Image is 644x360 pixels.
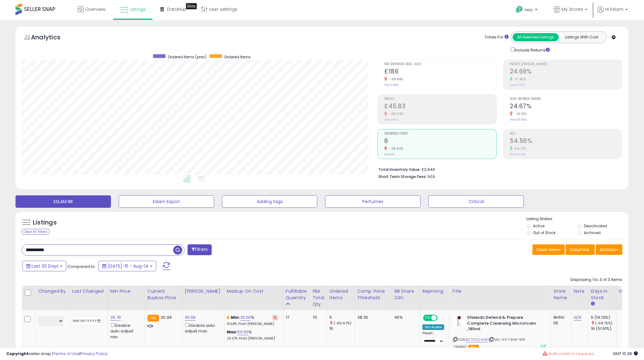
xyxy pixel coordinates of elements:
[384,97,496,101] span: Profit
[98,261,156,271] button: [DATE]-15 - Aug-14
[186,3,197,9] div: Tooltip anchor
[554,315,566,326] div: BHNV DE
[613,351,638,357] span: 2025-09-14 10:38 GMT
[395,288,417,301] div: BB Share 24h.
[533,230,556,235] label: Out of Stock
[329,326,355,331] div: 15
[168,54,206,60] span: Ordered Items (prev)
[22,229,49,235] div: Clear All Filters
[525,7,533,12] span: Help
[167,6,187,12] span: DataHub
[422,324,444,330] div: Win BuyBox
[395,315,415,320] div: 95%
[428,195,524,208] button: Critical
[562,6,583,12] span: My Stores
[510,103,622,111] h2: 24.67%
[227,288,280,295] div: Markup on Cost
[227,315,278,326] div: %
[227,322,278,326] p: 15.68% Profit [PERSON_NAME]
[510,118,527,122] small: Prev: 63.50%
[130,6,146,12] span: Listings
[584,223,607,229] label: Deactivated
[591,315,616,320] div: 5 (16.13%)
[110,322,140,340] div: Disable auto adjust min
[506,46,557,53] div: Include Returns
[574,288,586,295] div: Note
[32,263,59,269] span: Last 30 Days
[378,174,427,179] b: Short Term Storage Fees:
[428,174,435,180] span: N/A
[384,103,496,111] h2: £45.83
[387,146,404,151] small: -68.42%
[510,132,622,136] span: ROI
[384,153,394,156] small: Prev: 19
[488,337,525,342] span: | SKU: HV-73HX-91IF
[467,315,542,334] b: Shiseido Defend & Prepare Complete Cleansing Microfoam ,180ml
[510,68,622,76] h2: 24.69%
[510,137,622,146] h2: 54.56%
[69,286,108,310] th: CSV column name: cust_attr_1_Last Changed
[452,288,548,295] div: Title
[513,77,526,82] small: 37.40%
[570,247,589,253] span: Columns
[513,146,526,151] small: 59.77%
[357,315,387,320] div: 38.35
[595,321,612,326] small: (-68.75%)
[511,1,544,20] a: Help
[387,77,404,82] small: -69.49%
[384,137,496,146] h2: 6
[85,6,105,12] span: Overview
[227,329,278,341] div: %
[591,326,616,331] div: 16 (51.61%)
[515,6,523,13] i: Get Help
[53,351,79,357] a: Terms of Use
[510,153,526,156] small: Prev: 34.15%
[384,118,398,122] small: Prev: £109
[161,314,172,320] span: 30.99
[387,112,404,116] small: -58.09%
[378,167,421,172] b: Total Inventory Value:
[384,83,398,87] small: Prev: £608
[325,195,421,208] button: Perfumes
[554,288,568,301] div: Store Name
[453,315,465,327] img: 21+7JsKY7gL._SL40_.jpg
[424,315,431,321] span: ON
[384,68,496,76] h2: £186
[312,288,324,308] div: FBA Total Qty
[224,286,283,310] th: The percentage added to the cost of goods (COGS) that forms the calculator for Min & Max prices.
[148,315,159,322] small: FBA
[527,216,629,222] p: Listing States:
[591,288,614,301] div: Days In Stock
[38,288,67,295] div: Changed by
[466,337,487,342] a: B07XYCLNHB
[384,63,496,66] span: Net Revenue (Exc. VAT)
[558,33,605,41] button: Listings With Cost
[110,288,142,295] div: Min Price
[6,351,29,357] strong: Copyright
[510,83,525,87] small: Prev: 17.97%
[468,345,479,350] span: FBA
[72,288,105,295] div: Last Changed
[333,321,351,326] small: (-66.67%)
[286,288,307,301] div: Fulfillable Quantity
[513,112,527,116] small: -61.15%
[605,6,624,12] span: Hi Eslam
[286,315,305,320] div: 17
[119,195,214,208] button: Eslam Export
[437,315,447,321] span: OFF
[384,132,496,136] span: Ordered Items
[596,244,622,255] button: Actions
[513,33,559,41] button: All Selected Listings
[591,301,595,307] small: Days In Stock.
[329,315,355,320] div: 5
[31,33,73,43] h5: Analytics
[584,230,601,235] label: Archived
[185,288,222,295] div: [PERSON_NAME]
[532,244,565,255] button: Save View
[67,264,96,269] span: Compared to:
[237,329,249,335] a: 55.50
[422,288,447,295] div: Repricing
[227,336,278,341] p: 25.07% Profit [PERSON_NAME]
[15,195,111,208] button: ESLAM BB
[510,97,622,101] span: Avg. Buybox Share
